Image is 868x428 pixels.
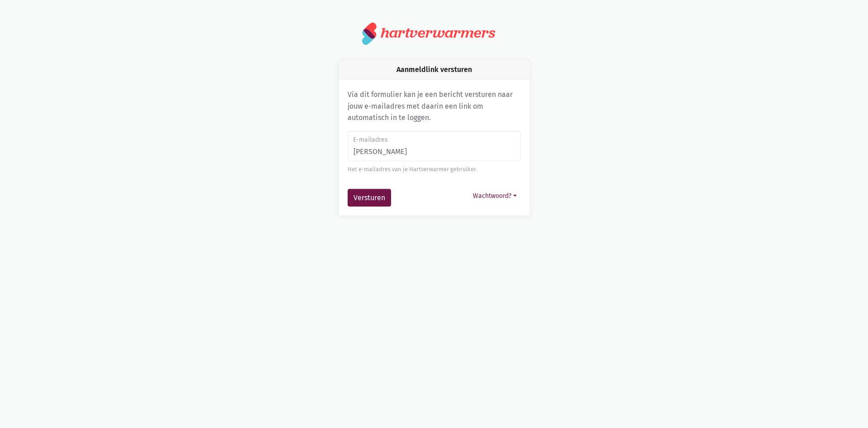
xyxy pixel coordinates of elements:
[353,135,514,145] label: E-mailadres
[348,131,521,207] form: Aanmeldlink versturen
[381,24,495,41] div: hartverwarmers
[339,60,530,80] div: Aanmeldlink versturen
[362,22,506,45] a: hartverwarmers
[348,165,521,174] div: Het e-mailadres van je Hartverwarmer gebruiker.
[469,189,521,203] button: Wachtwoord?
[348,89,521,124] p: Via dit formulier kan je een bericht versturen naar jouw e-mailadres met daarin een link om autom...
[362,22,377,45] img: logo.svg
[348,189,391,207] button: Versturen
